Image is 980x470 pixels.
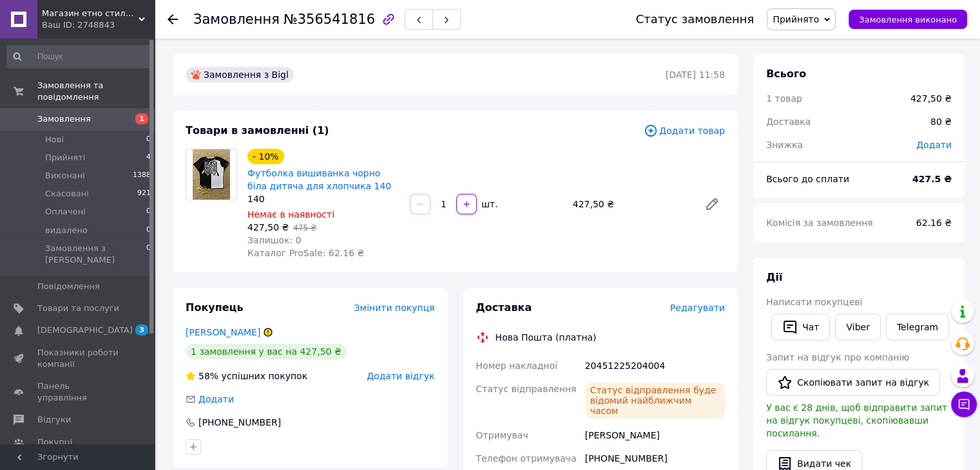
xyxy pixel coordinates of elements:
[476,384,577,394] span: Статус відправлення
[766,369,940,396] button: Скопіювати запит на відгук
[193,12,280,27] span: Замовлення
[859,15,957,24] span: Замовлення виконано
[186,301,244,314] span: Покупець
[45,188,89,200] span: Скасовані
[193,149,231,200] img: Футболка вишиванка чорно біла дитяча для хлопчика 140
[45,134,64,146] span: Нові
[766,117,811,127] span: Доставка
[45,170,85,182] span: Виконані
[37,113,91,125] span: Замовлення
[146,225,151,236] span: 0
[146,152,151,164] span: 4
[247,149,284,164] div: - 10%
[478,198,499,211] div: шт.
[773,14,819,24] span: Прийнято
[247,168,391,191] a: Футболка вишиванка чорно біла дитяча для хлопчика 140
[37,80,155,103] span: Замовлення та повідомлення
[636,13,754,26] div: Статус замовлення
[37,347,119,370] span: Показники роботи компанії
[146,134,151,146] span: 0
[910,92,952,105] div: 427,50 ₴
[367,371,434,381] span: Додати відгук
[37,281,100,292] span: Повідомлення
[835,314,880,341] a: Viber
[37,381,119,404] span: Панель управління
[766,174,849,184] span: Всього до сплати
[37,303,119,314] span: Товари та послуги
[670,303,725,313] span: Редагувати
[568,195,694,213] div: 427,50 ₴
[6,45,152,68] input: Пошук
[37,437,72,448] span: Покупці
[247,209,334,220] span: Немає в наявності
[45,225,88,236] span: видалено
[766,218,873,228] span: Комісія за замовлення
[42,8,139,19] span: Магазин етно стилю Полотно
[168,13,178,26] div: Повернутися назад
[916,218,952,228] span: 62.16 ₴
[146,206,151,218] span: 0
[137,188,151,200] span: 921
[951,391,977,417] button: Чат з покупцем
[766,140,803,150] span: Знижка
[582,354,727,377] div: 20451225204004
[582,424,727,447] div: [PERSON_NAME]
[766,93,802,104] span: 1 товар
[699,191,725,217] a: Редагувати
[42,19,155,31] div: Ваш ID: 2748843
[186,327,260,337] a: [PERSON_NAME]
[247,235,302,245] span: Залишок: 0
[135,113,148,124] span: 1
[186,370,307,382] div: успішних покупок
[923,108,959,136] div: 80 ₴
[766,352,909,362] span: Запит на відгук про компанію
[247,193,399,205] div: 140
[585,382,725,418] div: Статус відправлення буде відомий найближчим часом
[37,324,133,336] span: [DEMOGRAPHIC_DATA]
[198,371,218,381] span: 58%
[766,297,862,307] span: Написати покупцеві
[135,324,148,335] span: 3
[766,402,947,438] span: У вас є 28 днів, щоб відправити запит на відгук покупцеві, скопіювавши посилання.
[582,447,727,470] div: [PHONE_NUMBER]
[771,314,830,341] button: Чат
[886,314,949,341] a: Telegram
[37,414,71,426] span: Відгуки
[644,124,725,138] span: Додати товар
[45,243,146,266] span: Замовлення з [PERSON_NAME]
[766,68,806,80] span: Всього
[916,140,952,150] span: Додати
[476,430,528,440] span: Отримувач
[849,10,967,29] button: Замовлення виконано
[476,453,577,464] span: Телефон отримувача
[198,394,234,404] span: Додати
[45,152,85,164] span: Прийняті
[133,170,151,182] span: 1388
[666,70,725,80] time: [DATE] 11:58
[766,271,782,283] span: Дії
[476,301,532,314] span: Доставка
[186,344,347,359] div: 1 замовлення у вас на 427,50 ₴
[492,331,600,344] div: Нова Пошта (платна)
[146,243,151,266] span: 0
[912,174,952,184] b: 427.5 ₴
[293,223,316,232] span: 475 ₴
[354,303,435,313] span: Змінити покупця
[45,206,86,218] span: Оплачені
[186,67,294,82] div: Замовлення з Bigl
[197,416,282,429] div: [PHONE_NUMBER]
[247,248,364,258] span: Каталог ProSale: 62.16 ₴
[283,12,375,27] span: №356541816
[186,124,329,136] span: Товари в замовленні (1)
[247,222,289,232] span: 427,50 ₴
[476,361,558,371] span: Номер накладної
